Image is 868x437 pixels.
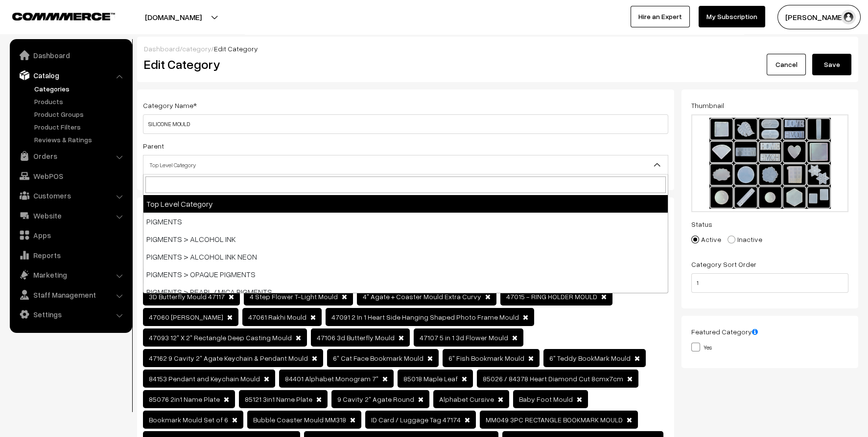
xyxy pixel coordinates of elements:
span: 47091 2 In 1 Heart Side Hanging Shaped Photo Frame Mould [331,313,519,321]
a: Product Groups [32,109,129,119]
input: Enter Number [691,273,848,293]
li: PIGMENTS [143,213,668,230]
label: Inactive [727,234,762,244]
a: Dashboard [12,46,129,64]
label: Parent [143,141,164,151]
span: 47015 - RING HOLDER MOULD [506,292,597,301]
li: Top Level Category [143,195,668,213]
input: Category Name [143,114,668,134]
a: Categories [32,84,129,94]
a: Products [32,96,129,107]
img: COMMMERCE [12,13,115,20]
a: Marketing [12,266,129,284]
span: Edit Category [214,44,258,53]
span: MM049 3PC RECTANGLE BOOKMARK MOULD [486,415,623,424]
span: Bookmark Mould Set of 6 [149,415,228,424]
a: Settings [12,306,129,323]
span: Baby Foot Mould [519,395,573,403]
span: Top Level Category [143,156,668,174]
span: 6" Cat Face Bookmark Mould [333,354,423,362]
label: Category Name [143,100,197,110]
label: Status [691,219,712,229]
span: 85076 2in1 Name Plate [149,395,220,403]
span: 6" Teddy BookMark Mould [549,354,631,362]
label: Thumbnail [691,100,724,110]
label: Yes [691,342,712,352]
span: 4" Agate + Coaster Mould Extra Curvy [363,292,481,301]
span: 47061 Rakhi Mould [248,313,306,321]
a: Customers [12,187,129,204]
span: 47093 12" X 2" Rectangle Deep Casting Mould [149,333,292,342]
a: Hire an Expert [631,6,690,27]
a: Dashboard [144,44,180,53]
li: PIGMENTS > PEARL / MICA PIGMENTS [143,283,668,301]
a: category [182,44,211,53]
a: Product Filters [32,122,129,132]
span: 4 Step Flower T-Light Mould [250,292,338,301]
span: 84153 Pendant and Keychain Mould [149,374,260,383]
span: 47107 5 in 1 3d Flower Mould [420,333,508,342]
span: 9 Cavity 2" Agate Round [337,395,414,403]
button: [PERSON_NAME]… [777,5,861,29]
a: Reports [12,246,129,264]
li: PIGMENTS > ALCOHOL INK [143,230,668,248]
span: 47106 3d Butterfly Mould [317,333,395,342]
span: 6" Fish Bookmark Mould [448,354,524,362]
a: Reviews & Ratings [32,134,129,145]
a: Orders [12,147,129,165]
a: Catalog [12,66,129,84]
div: / / [144,44,851,54]
label: Featured Category [691,327,758,337]
li: PIGMENTS > ALCOHOL INK NEON [143,248,668,265]
span: 85121 3in1 Name Plate [245,395,312,403]
a: Staff Management [12,286,129,304]
span: 85018 Maple Leaf [403,374,458,383]
a: My Subscription [699,6,765,27]
a: Apps [12,226,129,244]
a: COMMMERCE [12,10,98,22]
span: ID Card / Luggage Tag 47174 [371,415,461,424]
span: Top Level Category [143,155,668,175]
span: Alphabet Cursive [439,395,494,403]
span: 47162 9 Cavity 2" Agate Keychain & Pendant Mould [149,354,308,362]
span: 85026 / 84378 Heart Diamond Cut 8cmx7cm [483,374,623,383]
li: PIGMENTS > OPAQUE PIGMENTS [143,265,668,283]
button: [DOMAIN_NAME] [111,5,236,29]
img: user [841,10,856,24]
a: WebPOS [12,167,129,185]
label: Active [691,234,721,244]
button: Save [812,54,851,75]
h2: Edit Category [144,57,671,72]
span: 3D Butterfly Mould 47117 [149,292,225,301]
a: Website [12,207,129,224]
label: Category Sort Order [691,259,756,269]
span: 84401 Alphabet Monogram 7" [285,374,378,383]
span: Bubble Coaster Mould MM318 [253,415,346,424]
span: 47060 [PERSON_NAME] [149,313,223,321]
a: Cancel [767,54,806,75]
